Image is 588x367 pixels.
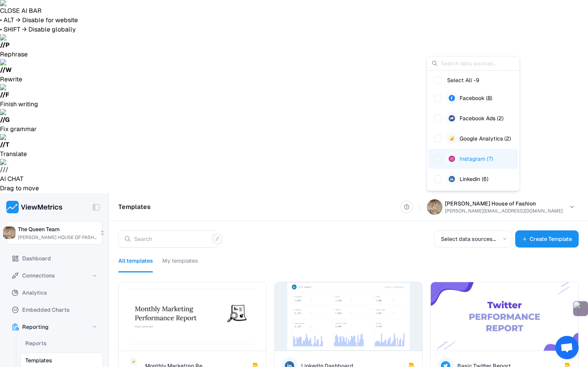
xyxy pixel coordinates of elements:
[275,282,422,351] img: LinkedIn Dashboard
[118,202,151,212] a: Templates
[530,234,572,244] span: Create Template
[162,257,198,272] button: My templates
[427,199,442,215] img: Queen Anna House of Fashion
[6,201,63,213] img: ViewMetrics's logo with text
[119,282,266,351] img: Monthly Marketing Report
[6,285,102,300] button: Analytics
[118,257,153,272] button: All templates
[22,254,51,263] span: Dashboard
[25,356,52,365] span: Templates
[515,230,579,248] button: Create Template
[555,336,579,359] div: Open chat
[445,200,563,207] h6: [PERSON_NAME] House of Fashion
[431,282,578,351] img: Basic Twitter Report
[6,251,102,266] button: Dashboard
[22,322,49,332] span: Reporting
[22,288,47,297] span: Analytics
[18,234,97,241] span: [PERSON_NAME] HOUSE OF FASH...
[434,230,512,248] button: Select data sources...
[22,305,70,314] span: Embedded Charts
[18,225,60,234] span: The Queen Team
[445,207,563,214] p: [PERSON_NAME][EMAIL_ADDRESS][DOMAIN_NAME]
[134,234,209,244] input: Search
[6,268,102,283] button: Connections
[22,271,55,280] span: Connections
[25,339,47,348] span: Reports
[3,227,16,239] img: The Queen Team
[6,302,102,318] button: Embedded Charts
[118,202,396,212] nav: breadcrumb
[20,335,103,351] button: Reports
[6,319,102,335] button: Reporting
